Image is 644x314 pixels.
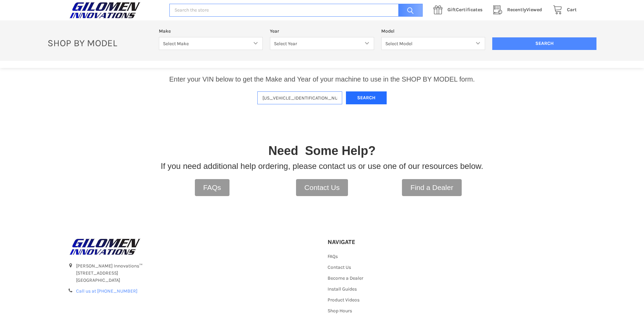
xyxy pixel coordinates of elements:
[257,91,342,105] input: Enter VIN of your machine
[296,179,348,196] a: Contact Us
[346,91,387,105] button: Search
[328,238,403,246] h5: Navigate
[507,7,526,13] span: Recently
[328,264,351,270] a: Contact Us
[402,179,462,196] a: Find a Dealer
[270,28,374,35] label: Year
[490,6,549,14] a: RecentlyViewed
[268,142,375,160] p: Need Some Help?
[76,262,316,284] address: [PERSON_NAME] Innovations™ [STREET_ADDRESS] [GEOGRAPHIC_DATA]
[68,2,142,19] img: GILOMEN INNOVATIONS
[68,2,162,19] a: GILOMEN INNOVATIONS
[68,238,142,255] img: GILOMEN INNOVATIONS
[169,74,475,84] p: Enter your VIN below to get the Make and Year of your machine to use in the SHOP BY MODEL form.
[381,28,485,35] label: Model
[507,7,542,13] span: Viewed
[159,28,263,35] label: Make
[395,4,423,17] input: Search
[44,37,155,49] p: SHOP BY MODEL
[328,297,360,303] a: Product Videos
[447,7,482,13] span: Certificates
[328,275,363,281] a: Become a Dealer
[567,7,577,13] span: Cart
[195,179,230,196] a: FAQs
[328,308,352,314] a: Shop Hours
[68,238,317,255] a: GILOMEN INNOVATIONS
[447,7,456,13] span: Gift
[492,37,596,50] input: Search
[430,6,490,14] a: GiftCertificates
[169,4,423,17] input: Search the store
[328,254,338,259] a: FAQs
[161,160,483,172] p: If you need additional help ordering, please contact us or use one of our resources below.
[328,286,357,292] a: Install Guides
[549,6,577,14] a: Cart
[76,288,137,294] a: Call us at [PHONE_NUMBER]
